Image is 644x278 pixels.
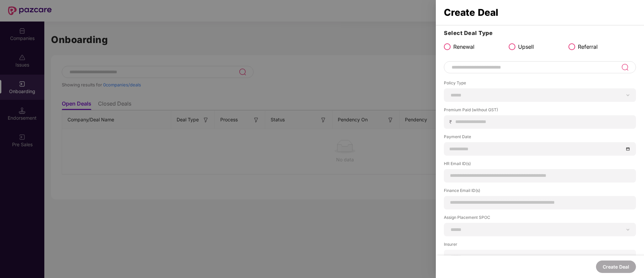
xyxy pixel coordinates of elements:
[444,241,636,250] label: Insurer
[444,9,636,16] div: Create Deal
[518,43,534,51] span: Upsell
[444,214,636,223] label: Assign Placement SPOC
[444,161,636,169] label: HR Email ID(s)
[444,80,636,88] label: Policy Type
[621,63,629,71] img: svg+xml;base64,PHN2ZyB3aWR0aD0iMjQiIGhlaWdodD0iMjUiIHZpZXdCb3g9IjAgMCAyNCAyNSIgZmlsbD0ibm9uZSIgeG...
[444,107,636,115] label: Premium Paid (without GST)
[444,29,636,38] h3: Select Deal Type
[596,261,636,273] button: Create Deal
[444,134,636,142] label: Payment Date
[578,43,598,51] span: Referral
[453,43,474,51] span: Renewal
[444,188,636,196] label: Finance Email ID(s)
[449,119,455,125] span: ₹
